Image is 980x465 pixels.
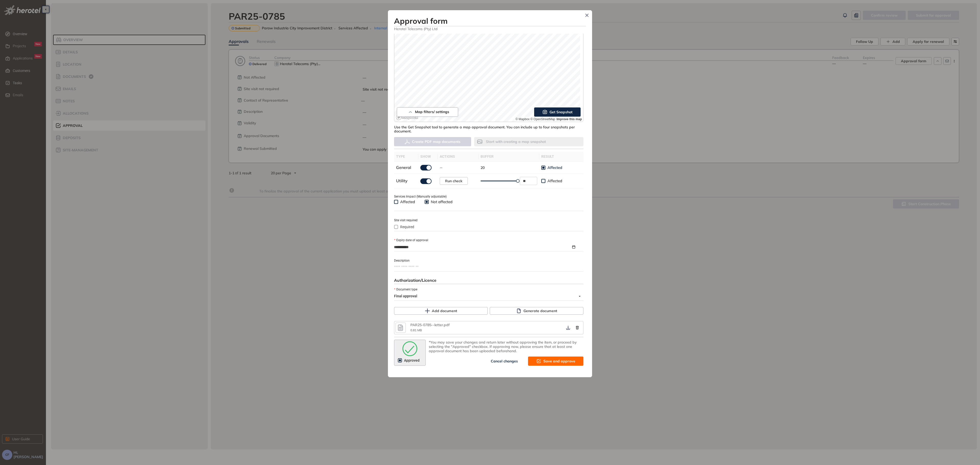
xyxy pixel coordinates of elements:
[583,11,591,19] button: Close
[483,357,526,366] button: Cancel changes
[394,238,428,243] label: Expiry date of approval
[528,357,583,366] button: Save and approve
[549,109,572,115] span: Get Snapshot
[415,110,449,114] span: Map filters/ settings
[438,162,479,174] td: —
[438,152,479,162] th: actions
[490,307,583,315] button: Generate document
[410,328,422,332] span: 0.81 MB
[440,177,468,185] button: Run check
[479,152,539,162] th: buffer
[396,165,411,170] span: General
[397,107,458,117] button: Map filters/ settings
[394,218,418,223] label: Site visit required
[545,178,564,183] span: Affected
[394,152,418,162] th: type
[539,152,583,162] th: result
[418,152,438,162] th: show
[398,199,417,204] span: Affected
[429,340,583,353] div: *You may save your changes and return later without approving the item, or proceed by selecting t...
[402,358,422,363] span: Approved
[394,278,436,283] span: Authorization/Licence
[394,194,447,199] label: Services Impact (Manually adjustable)
[396,114,418,120] a: Mapbox logo
[394,16,586,26] h3: Approval form
[557,117,582,121] a: Improve this map
[545,165,564,170] span: Affected
[516,117,530,121] a: Mapbox
[394,122,583,134] div: Use the Get Snapshot tool to generate a map approval document. You can include up to four snapsho...
[445,178,462,184] span: Run check
[396,178,408,183] span: Utility
[530,117,555,121] a: OpenStreetMap
[394,292,581,300] span: Final approval
[523,308,557,314] span: Generate document
[543,358,575,364] span: Save and approve
[410,323,461,327] div: PAR25-0785--letter.pdf
[429,199,455,204] span: Not affected
[394,26,586,31] span: Herotel Telecoms (Pty) Ltd
[398,224,416,230] span: Required
[394,263,583,271] textarea: Description
[394,258,410,263] label: Description
[432,308,457,314] span: Add document
[481,165,485,170] span: 20
[394,307,488,315] button: Add document
[394,244,571,250] input: Expiry date of approval
[394,287,417,292] label: Document type
[491,358,518,364] span: Cancel changes
[534,107,581,117] button: Get Snapshot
